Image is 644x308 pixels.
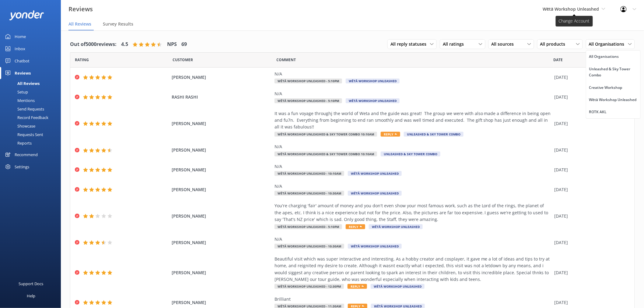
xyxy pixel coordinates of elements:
[275,183,551,190] div: N/A
[172,74,271,81] span: [PERSON_NAME]
[4,122,61,130] a: Showcase
[589,109,607,115] div: ROTK AKL
[172,213,271,219] span: [PERSON_NAME]
[555,74,627,81] div: [DATE]
[589,41,628,47] span: All Organisations
[555,120,627,127] div: [DATE]
[4,96,35,105] div: Mentions
[172,186,271,193] span: [PERSON_NAME]
[173,57,193,63] span: Date
[4,88,28,96] div: Setup
[275,79,342,83] span: Wētā Workshop Unleashed - 5:10pm
[275,132,377,137] span: Wētā Workshop Unleashed & Sky Tower COMBO 10:10am
[492,41,518,47] span: All sources
[4,139,32,147] div: Reports
[27,290,35,302] div: Help
[15,30,26,43] div: Home
[103,21,133,27] span: Survey Results
[15,149,38,161] div: Recommend
[4,105,61,113] a: Send Requests
[172,269,271,276] span: [PERSON_NAME]
[555,239,627,246] div: [DATE]
[172,166,271,173] span: [PERSON_NAME]
[589,85,622,91] div: Creative Workshop
[346,224,365,229] span: Reply
[15,43,25,55] div: Inbox
[172,147,271,153] span: [PERSON_NAME]
[369,224,423,229] span: Wētā Workshop Unleashed
[275,171,344,176] span: Wētā Workshop Unleashed - 10:10am
[275,90,551,97] div: N/A
[15,55,30,67] div: Chatbot
[589,66,637,79] div: Unleashed & Sky Tower Combo
[381,132,400,137] span: Reply
[555,166,627,173] div: [DATE]
[381,152,440,156] span: Unleashed & Sky Tower Combo
[275,296,551,303] div: Brilliant
[555,299,627,306] div: [DATE]
[277,57,296,63] span: Question
[371,284,425,289] span: Wētā Workshop Unleashed
[275,224,342,229] span: Wētā Workshop Unleashed - 5:10pm
[348,191,402,196] span: Wētā Workshop Unleashed
[275,284,344,289] span: Wētā Workshop Unleashed - 12:30pm
[15,161,29,173] div: Settings
[167,40,177,48] h4: NPS
[75,57,89,63] span: Date
[4,113,48,122] div: Record Feedback
[275,98,342,103] span: Wētā Workshop Unleashed - 5:10pm
[19,278,44,290] div: Support Docs
[275,191,344,196] span: Wētā Workshop Unleashed - 10:30am
[589,54,619,60] div: All Organisations
[543,6,599,12] span: Wētā Workshop Unleashed
[348,284,367,289] span: Reply
[4,122,35,130] div: Showcase
[275,163,551,170] div: N/A
[275,244,344,249] span: Wētā Workshop Unleashed - 10:30am
[68,21,91,27] span: All Reviews
[4,96,61,105] a: Mentions
[390,41,430,47] span: All reply statuses
[4,79,40,88] div: All Reviews
[121,40,128,48] h4: 4.5
[70,40,117,48] h4: Out of 5000 reviews:
[4,105,44,113] div: Send Requests
[275,71,551,77] div: N/A
[404,132,464,137] span: Unleashed & Sky Tower Combo
[540,41,569,47] span: All products
[555,186,627,193] div: [DATE]
[555,147,627,153] div: [DATE]
[275,152,377,156] span: Wētā Workshop Unleashed & Sky Tower COMBO 10:10am
[4,130,61,139] a: Requests Sent
[555,269,627,276] div: [DATE]
[275,256,551,283] div: Beautiful visit which was super interactive and interesting. As a hobby creator and cosplayer, it...
[554,57,563,63] span: Date
[346,79,400,83] span: Wētā Workshop Unleashed
[275,202,551,223] div: You're charging 'fair' amount of money and you don't even show your most famous work, such as the...
[4,88,61,96] a: Setup
[346,98,400,103] span: Wētā Workshop Unleashed
[589,97,637,103] div: Wētā Workshop Unleashed
[172,299,271,306] span: [PERSON_NAME]
[275,236,551,243] div: N/A
[348,171,402,176] span: Wētā Workshop Unleashed
[172,94,271,100] span: RASHI RASHI
[4,113,61,122] a: Record Feedback
[15,67,31,79] div: Reviews
[9,10,44,20] img: yonder-white-logo.png
[555,213,627,219] div: [DATE]
[555,94,627,100] div: [DATE]
[68,4,93,14] h3: Reviews
[4,79,61,88] a: All Reviews
[348,244,402,249] span: Wētā Workshop Unleashed
[172,120,271,127] span: [PERSON_NAME]
[443,41,467,47] span: All ratings
[275,143,551,150] div: N/A
[181,40,187,48] h4: 69
[172,239,271,246] span: [PERSON_NAME]
[4,139,61,147] a: Reports
[4,130,43,139] div: Requests Sent
[275,110,551,131] div: It was a fun voyage throughj the world of Weta and the guide was great! The group we were with al...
